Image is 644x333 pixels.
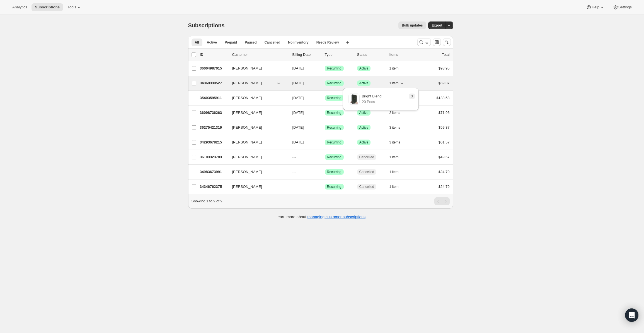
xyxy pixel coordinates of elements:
[583,3,608,11] button: Help
[229,79,285,88] button: [PERSON_NAME]
[417,38,431,46] button: Search and filter results
[232,125,262,130] span: [PERSON_NAME]
[200,52,450,58] div: IDCustomerBilling DateTypeStatusItemsTotal
[292,140,304,144] span: [DATE]
[442,52,449,58] p: Total
[437,96,450,100] span: $138.53
[229,138,285,147] button: [PERSON_NAME]
[325,52,353,58] div: Type
[232,66,262,71] span: [PERSON_NAME]
[64,3,85,11] button: Tools
[200,110,228,116] p: 36098736263
[225,40,237,45] span: Prepaid
[439,185,450,189] span: $24.79
[275,214,365,220] p: Learn more about
[389,125,400,130] span: 3 items
[439,81,450,85] span: $59.37
[232,95,262,101] span: [PERSON_NAME]
[32,3,63,11] button: Subscriptions
[432,23,442,28] span: Export
[292,185,296,189] span: ---
[359,81,369,85] span: Active
[292,52,320,58] p: Billing Date
[609,3,635,11] button: Settings
[327,125,342,130] span: Recurring
[428,21,446,29] button: Export
[398,21,426,29] button: Bulk updates
[389,66,399,71] span: 1 item
[359,185,374,189] span: Cancelled
[200,124,450,131] div: 36275421319[PERSON_NAME][DATE]SuccessRecurringSuccessActive3 items$59.37
[327,185,342,189] span: Recurring
[389,64,405,72] button: 1 item
[232,80,262,86] span: [PERSON_NAME]
[292,170,296,174] span: ---
[200,109,450,117] div: 36098736263[PERSON_NAME][DATE]SuccessRecurringSuccessActive2 items$71.96
[402,23,423,28] span: Bulk updates
[229,123,285,132] button: [PERSON_NAME]
[389,140,400,145] span: 3 items
[439,170,450,174] span: $24.79
[359,155,374,159] span: Cancelled
[292,111,304,115] span: [DATE]
[389,79,405,87] button: 1 item
[439,66,450,70] span: $98.95
[200,183,450,191] div: 34346762375[PERSON_NAME]---SuccessRecurringCancelled1 item$24.79
[327,96,342,100] span: Recurring
[200,169,228,175] p: 34983673991
[327,111,342,115] span: Recurring
[357,52,385,58] p: Status
[359,125,369,130] span: Active
[292,96,304,100] span: [DATE]
[288,40,308,45] span: No inventory
[245,40,257,45] span: Paused
[67,5,76,9] span: Tools
[265,40,280,45] span: Cancelled
[343,39,352,46] button: Create new view
[200,140,228,145] p: 34293678215
[200,153,450,161] div: 36103323783[PERSON_NAME]---SuccessRecurringCancelled1 item$49.57
[348,94,360,105] img: variant image
[389,168,405,176] button: 1 item
[327,140,342,145] span: Recurring
[200,52,228,58] p: ID
[389,155,399,159] span: 1 item
[192,198,222,204] p: Showing 1 to 9 of 9
[232,169,262,175] span: [PERSON_NAME]
[232,110,262,116] span: [PERSON_NAME]
[200,184,228,190] p: 34346762375
[195,40,199,45] span: All
[200,66,228,71] p: 36004987015
[389,183,405,191] button: 1 item
[389,52,417,58] div: Items
[439,155,450,159] span: $49.57
[188,22,225,28] span: Subscriptions
[200,95,228,101] p: 35403595911
[292,66,304,70] span: [DATE]
[200,125,228,130] p: 36275421319
[389,81,399,85] span: 1 item
[200,80,228,86] p: 34369339527
[389,124,406,131] button: 3 items
[362,94,382,99] p: Bright Blend
[229,182,285,191] button: [PERSON_NAME]
[389,185,399,189] span: 1 item
[35,5,60,9] span: Subscriptions
[207,40,217,45] span: Active
[316,40,339,45] span: Needs Review
[439,140,450,144] span: $61.57
[359,66,369,71] span: Active
[618,5,632,9] span: Settings
[292,81,304,85] span: [DATE]
[229,167,285,176] button: [PERSON_NAME]
[292,125,304,130] span: [DATE]
[434,197,450,205] nav: Pagination
[200,168,450,176] div: 34983673991[PERSON_NAME]---SuccessRecurringCancelled1 item$24.79
[232,184,262,190] span: [PERSON_NAME]
[232,140,262,145] span: [PERSON_NAME]
[229,108,285,117] button: [PERSON_NAME]
[327,81,342,85] span: Recurring
[200,94,450,102] div: 35403595911[PERSON_NAME][DATE]SuccessRecurringSuccessActive6 items$138.53
[200,64,450,72] div: 36004987015[PERSON_NAME][DATE]SuccessRecurringSuccessActive1 item$98.95
[592,5,599,9] span: Help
